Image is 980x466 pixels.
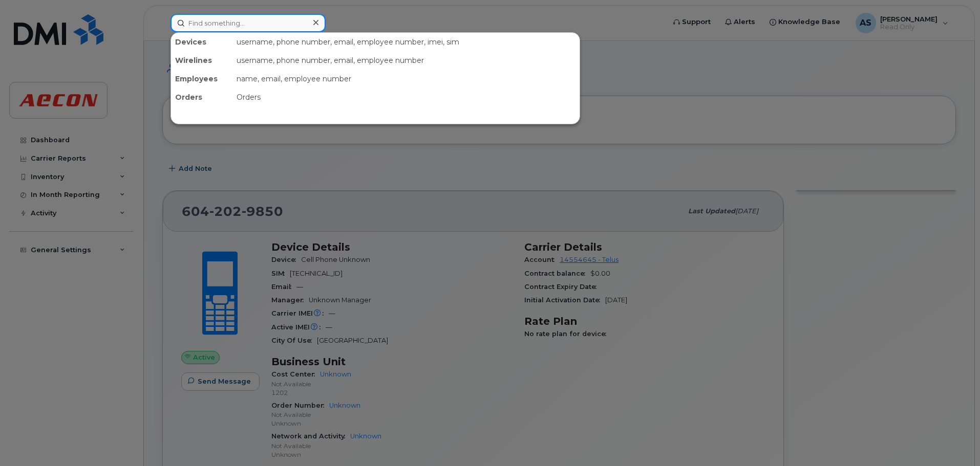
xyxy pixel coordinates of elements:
div: Orders [232,88,580,106]
div: Devices [171,33,232,51]
div: Employees [171,70,232,88]
div: username, phone number, email, employee number [232,51,580,70]
div: Orders [171,88,232,106]
div: Wirelines [171,51,232,70]
div: username, phone number, email, employee number, imei, sim [232,33,580,51]
div: name, email, employee number [232,70,580,88]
